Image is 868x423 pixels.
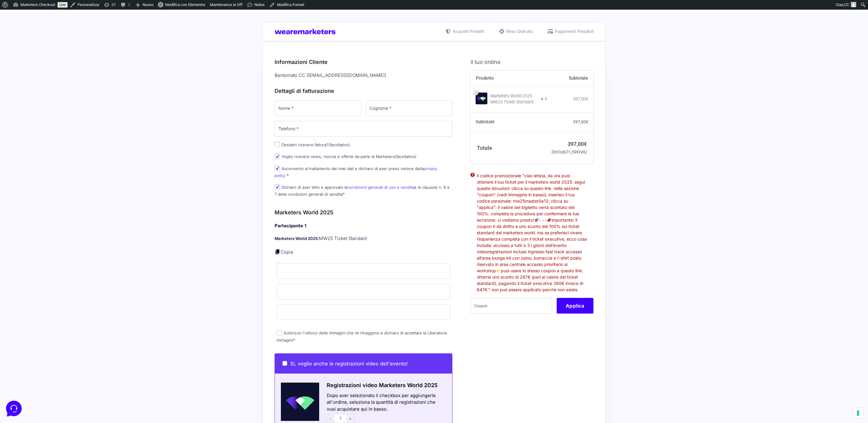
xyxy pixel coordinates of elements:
[470,298,552,314] input: Coupon
[281,249,293,255] a: Copia
[39,54,89,59] span: Inizia una conversazione
[348,185,414,190] a: condizioni generali di uso e vendita
[844,2,849,7] span: CC
[477,172,587,293] li: Il codice promozionale "ciao letizia, da ora puoi ottenere il tuo ticket per il marketers world 2...
[275,184,280,190] input: Dichiaro di aver letto e approvato lecondizioni generali di uso e venditae le clausole n. 6 e 7 d...
[5,399,23,418] iframe: Customerly Messenger Launcher
[275,100,361,116] input: Nome *
[10,75,47,80] span: Trova una risposta
[496,269,501,273] img: 👉
[329,142,350,147] span: (facoltativo)
[5,194,42,207] button: Home
[451,28,484,34] span: Acquisti Protetti
[347,414,354,423] span: +
[335,414,347,423] input: 1
[470,58,593,66] h3: Il tuo ordine
[275,166,280,171] input: Acconsento al trattamento dei miei dati e dichiaro di aver preso visione dellaprivacy policy
[470,132,547,164] th: Totale
[541,96,547,102] strong: × 1
[547,218,551,222] img: 🎟
[505,28,533,34] span: Reso Gratuito
[573,119,588,124] bdi: 397,00
[79,194,116,207] button: Aiuto
[577,150,579,155] span: €
[58,2,68,8] a: Live
[52,202,68,207] p: Messaggi
[557,298,593,314] button: Applica
[395,154,417,159] span: (facoltativo)
[10,34,22,46] img: dark
[290,361,408,367] span: Si, voglio anche le registrazioni video dell'evento!
[853,408,863,418] button: Le tue preferenze relative al consenso per le tecnologie di tracciamento
[277,330,282,336] input: Autorizzo l'utilizzo delle immagini che mi ritraggono e dichiaro di accettare la Liberatoria imma...
[275,166,437,178] label: Acconsento al trattamento dei miei dati e dichiaro di aver preso visione della
[275,249,281,255] a: Copia i dettagli dell'acquirente
[534,218,539,222] img: 🚀
[165,2,205,7] span: Modifica con Elementor
[277,330,447,342] label: Autorizzo l'utilizzo delle immagini che mi ritraggono e dichiaro di accettare la Liberatoria imma...
[327,414,335,423] span: -
[42,194,79,207] button: Messaggi
[366,100,452,116] input: Cognome *
[93,202,102,207] p: Aiuto
[566,150,579,155] span: 71,59
[14,88,99,94] input: Cerca un articolo...
[275,236,319,241] strong: Marketers World 2025:
[275,154,280,159] input: Voglio ricevere news, risorse e offerte da parte di Marketers(facoltativo)
[470,71,547,86] th: Prodotto
[5,5,101,14] h2: Ciao da Marketers 👋
[64,75,111,80] a: Apri Centro Assistenza
[282,361,287,366] input: Si, voglio anche le registrazioni video dell'evento!
[568,141,587,147] bdi: 397,00
[275,142,350,147] label: Desideri ricevere fattura?
[573,96,588,101] bdi: 397,00
[10,51,111,63] button: Inizia una conversazione
[547,71,593,86] th: Subtotale
[275,383,319,421] img: Schermata-2022-04-11-alle-18.28.41.png
[470,113,547,132] th: Subtotale
[272,71,454,80] div: Bentornato CC ( [EMAIL_ADDRESS][DOMAIN_NAME] )
[29,34,41,46] img: dark
[552,150,587,155] small: (inclusi IVA)
[275,208,452,216] h3: Marketers World 2025
[18,202,28,207] p: Home
[10,24,51,29] span: Le tue conversazioni
[275,223,452,229] h4: Partecipante 1
[476,93,487,104] img: Marketers World 2025 - MW25 Ticket Standard
[586,96,588,101] span: €
[275,154,417,159] label: Voglio ricevere news, risorse e offerte da parte di Marketers
[490,93,537,105] div: Marketers World 2025 - MW25 Ticket Standard
[275,185,450,197] label: Dichiaro di aver letto e approvato le e le clausole n. 6 e 7 delle condizioni generali di vendita
[275,87,452,95] h3: Dettagli di fatturazione
[586,119,588,124] span: €
[275,121,452,137] input: Telefono *
[553,28,593,34] span: Pagamenti Flessibili
[327,382,438,388] span: Registrazioni video Marketers World 2025
[584,141,587,147] span: €
[19,34,31,46] img: dark
[275,142,280,147] input: Desideri ricevere fattura?(facoltativo)
[275,235,452,242] p: MW25 Ticket Standard
[275,58,452,66] h3: Informazioni Cliente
